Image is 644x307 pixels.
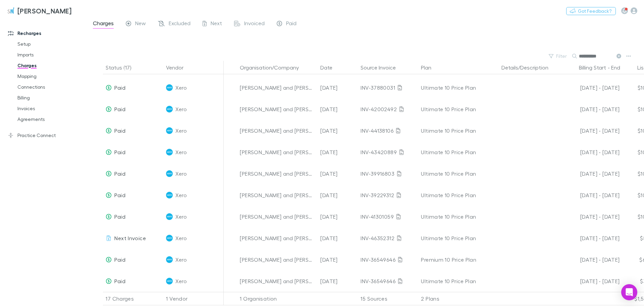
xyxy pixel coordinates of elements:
span: Paid [286,20,297,29]
button: Billing Start [579,61,606,74]
img: Xero's Logo [166,278,173,284]
div: Premium 10 Price Plan [421,249,496,270]
div: Ultimate 10 Price Plan [421,227,496,249]
span: Paid [114,213,125,220]
a: Billing [11,92,86,103]
button: Source Invoice [361,61,404,74]
button: Status (17) [106,61,139,74]
div: 1 Vendor [163,292,224,305]
div: 1 Organisation [237,292,318,305]
div: [PERSON_NAME] and [PERSON_NAME] Family Trust [240,184,315,206]
div: [DATE] [318,206,358,227]
div: 2 Plans [418,292,499,305]
span: Xero [175,98,186,120]
button: Date [320,61,340,74]
div: Ultimate 10 Price Plan [421,120,496,141]
div: INV-42002492 [361,98,416,120]
div: [PERSON_NAME] and [PERSON_NAME] Family Trust [240,98,315,120]
button: Vendor [166,61,192,74]
span: Paid [114,149,125,155]
div: [DATE] [318,249,358,270]
div: [DATE] [318,184,358,206]
span: Paid [114,256,125,263]
h3: [PERSON_NAME] [17,7,71,15]
span: Next Invoice [114,235,146,241]
button: Got Feedback? [566,7,616,15]
span: Paid [114,127,125,134]
span: Charges [93,20,114,29]
div: Ultimate 10 Price Plan [421,141,496,163]
div: INV-36549646 [361,249,416,270]
button: Organisation/Company [240,61,307,74]
span: Next [211,20,222,29]
span: Xero [175,206,186,227]
img: Xero's Logo [166,256,173,263]
a: Recharges [1,28,86,39]
div: INV-44138106 [361,120,416,141]
div: [DATE] [318,227,358,249]
div: INV-36549646 [361,270,416,292]
div: [DATE] [318,120,358,141]
img: Xero's Logo [166,170,173,177]
div: INV-37880031 [361,77,416,98]
span: Paid [114,84,125,91]
a: Charges [11,60,86,71]
div: [PERSON_NAME] and [PERSON_NAME] Family Trust [240,270,315,292]
div: INV-46352312 [361,227,416,249]
span: Xero [175,270,186,292]
div: Ultimate 10 Price Plan [421,77,496,98]
div: [PERSON_NAME] and [PERSON_NAME] Family Trust [240,120,315,141]
span: Xero [175,163,186,184]
img: Xero's Logo [166,235,173,242]
div: [DATE] - [DATE] [562,249,620,270]
img: Xero's Logo [166,213,173,220]
div: Ultimate 10 Price Plan [421,184,496,206]
div: [DATE] [318,270,358,292]
div: Ultimate 10 Price Plan [421,206,496,227]
button: Filter [545,52,571,60]
span: Xero [175,77,186,98]
img: Xero's Logo [166,106,173,113]
span: Excluded [169,20,191,29]
div: [PERSON_NAME] and [PERSON_NAME] Family Trust [240,249,315,270]
div: [DATE] [318,141,358,163]
a: Imports [11,49,86,60]
div: [DATE] - [DATE] [562,141,620,163]
div: [DATE] - [DATE] [562,206,620,227]
button: End [611,61,620,74]
div: Ultimate 10 Price Plan [421,98,496,120]
div: [DATE] - [DATE] [562,184,620,206]
span: Invoiced [244,20,265,29]
span: Xero [175,120,186,141]
a: Practice Connect [1,130,86,141]
div: [DATE] - [DATE] [562,270,620,292]
div: [PERSON_NAME] and [PERSON_NAME] Family Trust [240,206,315,227]
div: - [562,61,627,74]
div: [DATE] - [DATE] [562,120,620,141]
div: [PERSON_NAME] and [PERSON_NAME] Family Trust [240,227,315,249]
div: INV-39916803 [361,163,416,184]
img: Sinclair Wilson's Logo [7,7,15,15]
span: Paid [114,106,125,112]
span: Xero [175,141,186,163]
span: Paid [114,170,125,177]
div: INV-43420889 [361,141,416,163]
img: Xero's Logo [166,127,173,134]
img: Xero's Logo [166,149,173,156]
button: Plan [421,61,439,74]
div: Open Intercom Messenger [621,284,637,300]
button: Details/Description [501,61,556,74]
div: INV-41301059 [361,206,416,227]
div: [DATE] - [DATE] [562,227,620,249]
div: [DATE] - [DATE] [562,163,620,184]
span: New [135,20,146,29]
img: Xero's Logo [166,84,173,91]
span: Paid [114,192,125,198]
div: [PERSON_NAME] and [PERSON_NAME] Family Trust [240,77,315,98]
div: Ultimate 10 Price Plan [421,270,496,292]
div: INV-39229312 [361,184,416,206]
a: Mapping [11,71,86,82]
div: 15 Sources [358,292,418,305]
a: Invoices [11,103,86,114]
a: Setup [11,39,86,49]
